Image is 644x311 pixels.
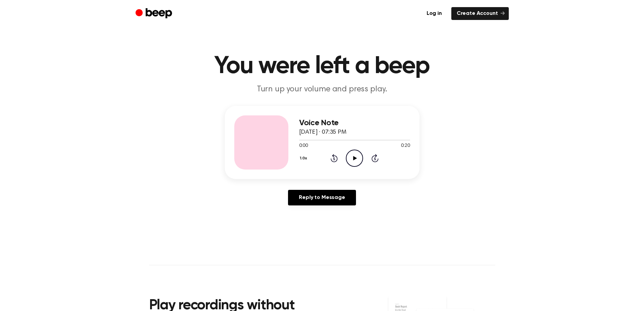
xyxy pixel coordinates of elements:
span: [DATE] · 07:35 PM [299,129,347,135]
a: Beep [136,7,174,20]
a: Log in [421,7,447,20]
p: Turn up your volume and press play. [192,84,452,95]
h3: Voice Note [299,118,410,128]
span: 0:00 [299,142,308,150]
a: Create Account [451,7,509,20]
h1: You were left a beep [149,54,495,79]
button: 1.0x [299,153,310,164]
a: Reply to Message [288,190,356,205]
span: 0:20 [401,142,410,150]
